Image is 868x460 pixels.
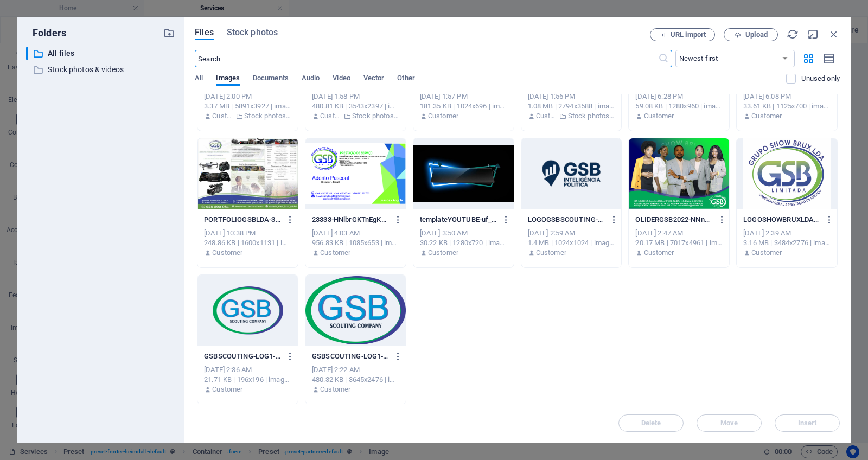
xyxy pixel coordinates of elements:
[420,215,497,225] p: templateYOUTUBE-uf_PymPSVVEwtP2Pm_qJIw.jpg
[644,248,674,258] p: Customer
[320,248,350,258] p: Customer
[528,228,615,238] div: [DATE] 2:59 AM
[635,215,712,225] p: OLIDERGSB2022-NNnkWdVqMunxSGgM9QltNw.png
[312,238,399,248] div: 956.83 KB | 1085x653 | image/jpeg
[26,26,66,40] p: Folders
[528,101,615,111] div: 1.08 MB | 2794x3588 | image/jpeg
[333,72,350,87] span: Video
[312,101,399,111] div: 480.81 KB | 3543x2397 | image/jpeg
[635,92,723,101] div: [DATE] 6:28 PM
[751,248,782,258] p: Customer
[352,111,399,121] p: Stock photos & videos
[671,31,706,38] span: URL import
[724,28,778,41] button: Upload
[801,74,840,84] p: Displays only files that are not in use on the website. Files added during this session can still...
[635,101,723,111] div: 59.08 KB | 1280x960 | image/jpeg
[751,111,782,121] p: Customer
[743,215,820,225] p: LOGOSHOWBRUXLDACLORIDO-btwzDkqGQ3pEBqfPnLj1Fg.png
[163,27,175,39] i: Create new folder
[302,72,320,87] span: Audio
[650,28,715,41] button: URL import
[420,238,507,248] div: 30.22 KB | 1280x720 | image/jpeg
[320,111,341,121] p: Customer
[568,111,615,121] p: Stock photos & videos
[743,238,831,248] div: 3.16 MB | 3484x2776 | image/png
[312,352,389,361] p: GSBSCOUTING-LOG1-cJToztpbCxhcE2l-a-Jtlw.png
[536,248,566,258] p: Customer
[397,72,414,87] span: Other
[244,111,291,121] p: Stock photos & videos
[787,28,799,40] i: Reload
[528,92,615,101] div: [DATE] 1:56 PM
[195,72,203,87] span: All
[363,72,385,87] span: Vector
[26,47,28,60] div: ​
[312,92,399,101] div: [DATE] 1:58 PM
[204,215,281,225] p: PORTFOLIOGSBLDA-3wx3BaiYYM0JkIfbLDmBng.jpeg
[528,111,615,121] div: By: Customer | Folder: Stock photos & videos
[635,228,723,238] div: [DATE] 2:47 AM
[204,238,291,248] div: 248.86 KB | 1600x1131 | image/jpeg
[204,92,291,101] div: [DATE] 2:00 PM
[216,72,240,87] span: Images
[743,92,831,101] div: [DATE] 6:08 PM
[312,111,399,121] div: By: Customer | Folder: Stock photos & videos
[195,26,214,39] span: Files
[635,238,723,248] div: 20.17 MB | 7017x4961 | image/png
[807,28,819,40] i: Minimize
[528,215,605,225] p: LOGOGSBSCOUTING-_vsQk671TadmCCq7JC-2JQ.png
[420,228,507,238] div: [DATE] 3:50 AM
[743,101,831,111] div: 33.61 KB | 1125x700 | image/jpeg
[644,111,674,121] p: Customer
[212,111,233,121] p: Customer
[312,365,399,375] div: [DATE] 2:22 AM
[528,238,615,248] div: 1.4 MB | 1024x1024 | image/png
[828,28,840,40] i: Close
[48,63,155,76] p: Stock photos & videos
[212,385,242,394] p: Customer
[420,101,507,111] div: 181.35 KB | 1024x696 | image/png
[212,248,242,258] p: Customer
[420,92,507,101] div: [DATE] 1:57 PM
[320,385,350,394] p: Customer
[536,111,557,121] p: Customer
[204,111,291,121] div: By: Customer | Folder: Stock photos & videos
[743,228,831,238] div: [DATE] 2:39 AM
[312,228,399,238] div: [DATE] 4:03 AM
[745,31,768,38] span: Upload
[428,111,458,121] p: Customer
[253,72,289,87] span: Documents
[48,47,155,60] p: All files
[26,63,175,76] div: Stock photos & videos
[204,365,291,375] div: [DATE] 2:36 AM
[204,101,291,111] div: 3.37 MB | 5891x3927 | image/jpeg
[204,352,281,361] p: GSBSCOUTING-LOG1-cJToztpbCxhcE2l-a-Jtlw-BPRCVmMY9lOaOz3_arD_WA.png
[428,248,458,258] p: Customer
[312,215,389,225] p: 23333-HNlbrGKTnEgKw5r26oUWLQ.jpg
[204,228,291,238] div: [DATE] 10:38 PM
[195,50,658,67] input: Search
[312,375,399,385] div: 480.32 KB | 3645x2476 | image/png
[204,375,291,385] div: 21.71 KB | 196x196 | image/png
[227,26,278,39] span: Stock photos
